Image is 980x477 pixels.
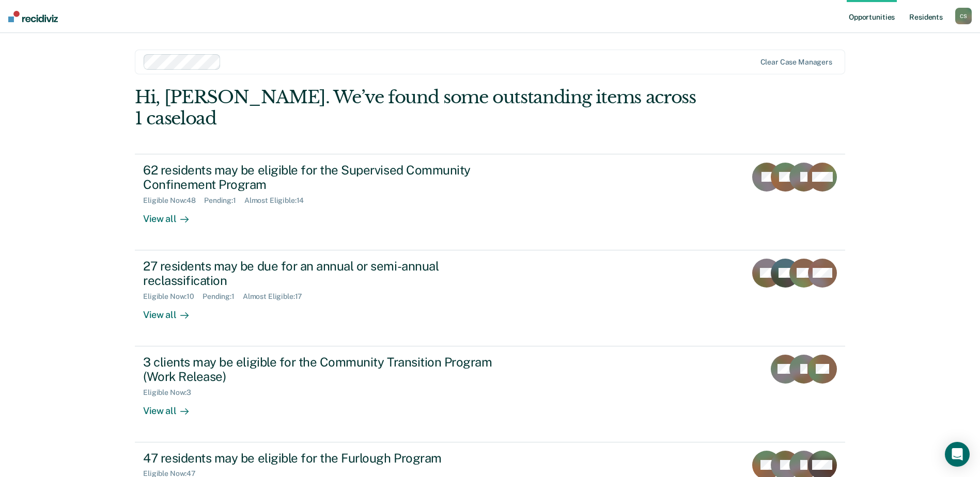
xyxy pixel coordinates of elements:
a: 27 residents may be due for an annual or semi-annual reclassificationEligible Now:10Pending:1Almo... [135,250,845,346]
div: Eligible Now : 3 [143,388,199,397]
div: Pending : 1 [204,196,244,205]
a: 3 clients may be eligible for the Community Transition Program (Work Release)Eligible Now:3View all [135,346,845,442]
div: View all [143,397,201,417]
div: Almost Eligible : 14 [244,196,313,205]
div: Almost Eligible : 17 [243,292,311,301]
div: 47 residents may be eligible for the Furlough Program [143,451,506,466]
div: Eligible Now : 48 [143,196,204,205]
div: 62 residents may be eligible for the Supervised Community Confinement Program [143,163,506,193]
img: Recidiviz [8,11,58,22]
div: 3 clients may be eligible for the Community Transition Program (Work Release) [143,355,506,385]
div: View all [143,205,201,225]
div: View all [143,301,201,321]
button: CS [955,8,972,24]
div: Pending : 1 [203,292,243,301]
div: Hi, [PERSON_NAME]. We’ve found some outstanding items across 1 caseload [135,87,703,129]
div: Clear case managers [760,58,832,67]
div: Open Intercom Messenger [945,442,970,467]
a: 62 residents may be eligible for the Supervised Community Confinement ProgramEligible Now:48Pendi... [135,154,845,250]
div: C S [955,8,972,24]
div: 27 residents may be due for an annual or semi-annual reclassification [143,259,506,289]
div: Eligible Now : 10 [143,292,203,301]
